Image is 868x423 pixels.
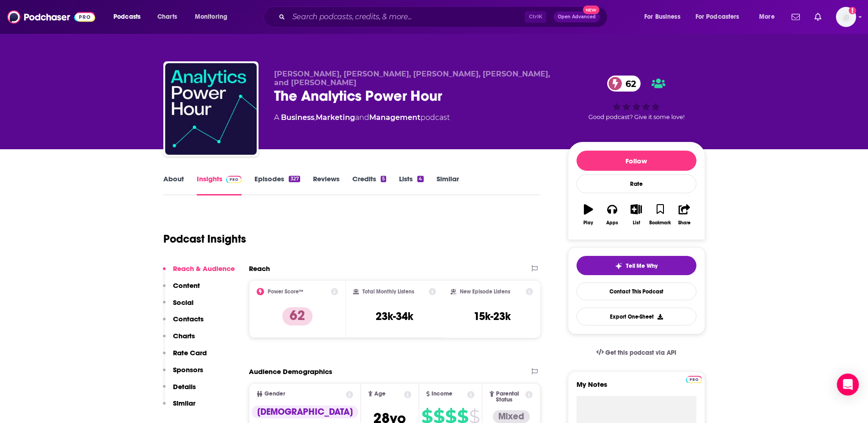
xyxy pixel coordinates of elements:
[165,63,257,155] img: The Analytics Power Hour
[289,10,525,24] input: Search podcasts, credits, & more...
[672,198,696,231] button: Share
[644,11,680,23] span: For Business
[173,331,195,340] p: Charts
[254,174,300,195] a: Episodes327
[173,315,204,323] p: Contacts
[811,9,825,25] a: Show notifications dropdown
[163,348,207,365] button: Rate Card
[249,367,332,376] h2: Audience Demographics
[289,176,300,182] div: 327
[568,70,705,126] div: 62Good podcast? Give it some love!
[759,11,775,23] span: More
[577,256,696,275] button: tell me why sparkleTell Me Why
[173,365,203,374] p: Sponsors
[264,391,285,397] span: Gender
[577,174,696,193] div: Rate
[352,174,386,195] a: Credits5
[376,309,413,323] h3: 23k-34k
[173,348,207,357] p: Rate Card
[638,10,692,24] button: open menu
[163,315,204,331] button: Contacts
[695,11,739,23] span: For Podcasters
[605,349,676,357] span: Get this podcast via API
[496,391,524,403] span: Parental Status
[163,281,200,298] button: Content
[633,220,640,226] div: List
[173,399,195,407] p: Similar
[686,374,702,383] a: Pro website
[836,7,856,27] span: Logged in as WE_Broadcast
[281,113,314,122] a: Business
[474,309,511,323] h3: 15k-23k
[577,151,696,171] button: Follow
[577,380,696,396] label: My Notes
[173,264,235,273] p: Reach & Audience
[151,10,183,24] a: Charts
[417,176,423,182] div: 4
[173,382,196,391] p: Details
[163,382,196,399] button: Details
[173,281,200,290] p: Content
[316,113,355,122] a: Marketing
[836,7,856,27] button: Show profile menu
[600,198,624,231] button: Apps
[252,406,358,418] div: [DEMOGRAPHIC_DATA]
[355,113,369,122] span: and
[558,15,596,19] span: Open Advanced
[616,76,641,92] span: 62
[849,7,856,14] svg: Add a profile image
[274,70,550,87] span: [PERSON_NAME], [PERSON_NAME], [PERSON_NAME], [PERSON_NAME], and [PERSON_NAME]
[107,10,152,24] button: open menu
[163,298,194,315] button: Social
[649,220,671,226] div: Bookmark
[589,342,684,364] a: Get this podcast via API
[525,11,546,23] span: Ctrl K
[249,264,270,273] h2: Reach
[197,174,242,195] a: InsightsPodchaser Pro
[606,220,618,226] div: Apps
[374,391,386,397] span: Age
[577,198,600,231] button: Play
[493,410,530,423] div: Mixed
[836,7,856,27] img: User Profile
[163,232,246,246] h1: Podcast Insights
[173,298,194,307] p: Social
[7,8,95,26] img: Podchaser - Follow, Share and Rate Podcasts
[369,113,421,122] a: Management
[624,198,648,231] button: List
[678,220,690,226] div: Share
[837,374,859,396] div: Open Intercom Messenger
[607,76,641,92] a: 62
[189,10,239,24] button: open menu
[577,308,696,325] button: Export One-Sheet
[588,114,685,120] span: Good podcast? Give it some love!
[226,176,242,183] img: Podchaser Pro
[268,288,303,295] h2: Power Score™
[163,331,195,348] button: Charts
[157,11,177,23] span: Charts
[615,262,622,270] img: tell me why sparkle
[626,262,658,270] span: Tell Me Why
[381,176,386,182] div: 5
[583,5,599,14] span: New
[282,307,313,325] p: 62
[788,9,803,25] a: Show notifications dropdown
[163,264,235,281] button: Reach & Audience
[313,174,340,195] a: Reviews
[163,399,195,416] button: Similar
[163,174,184,195] a: About
[460,288,510,295] h2: New Episode Listens
[274,112,450,123] div: A podcast
[399,174,423,195] a: Lists4
[686,376,702,383] img: Podchaser Pro
[437,174,459,195] a: Similar
[272,6,616,27] div: Search podcasts, credits, & more...
[577,282,696,300] a: Contact This Podcast
[431,391,453,397] span: Income
[113,11,140,23] span: Podcasts
[554,11,600,22] button: Open AdvancedNew
[195,11,227,23] span: Monitoring
[690,10,753,24] button: open menu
